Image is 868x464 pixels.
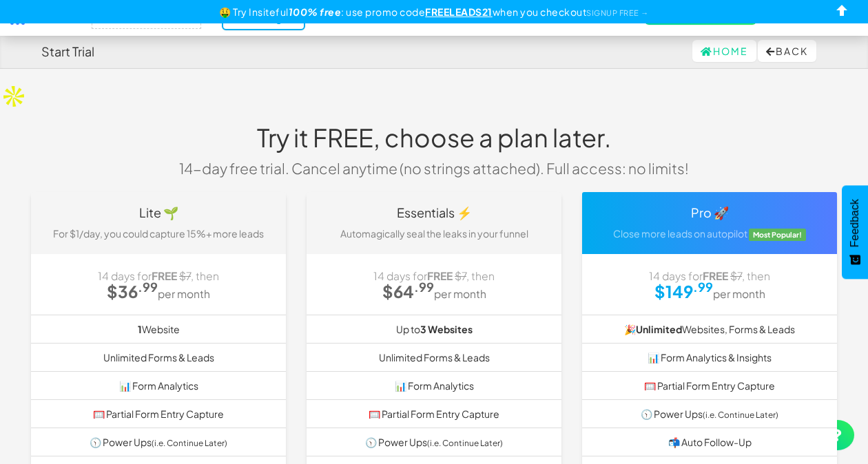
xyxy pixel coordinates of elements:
button: Feedback - Show survey [842,185,868,279]
strong: FREE [152,269,177,282]
p: 14-day free trial. Cancel anytime (no strings attached). Full access: no limits! [169,158,699,178]
li: 🕥 Power Ups [31,428,286,456]
h4: Lite 🌱 [41,206,276,220]
a: Home [692,40,756,62]
p: For $1/day, you could capture 15%+ more leads [41,226,276,240]
small: (i.e. Continue Later) [703,410,778,420]
li: 🕥 Power Ups [582,399,837,428]
li: 📊 Form Analytics [307,371,561,400]
li: 📊 Form Analytics & Insights [582,343,837,372]
li: 🎉 Websites, Forms & Leads [582,315,837,344]
sup: .99 [414,279,434,295]
li: Website [31,315,286,344]
span: Close more leads on autopilot [613,227,747,240]
strike: $7 [455,269,466,282]
strong: FREE [427,269,453,282]
small: per month [434,287,486,300]
strike: $7 [730,269,742,282]
small: per month [713,287,765,300]
sup: .99 [693,279,713,295]
u: FREELEADS21 [425,6,493,18]
span: Feedback [849,199,861,247]
sup: .99 [138,279,158,295]
li: 🥅 Partial Form Entry Capture [307,399,561,428]
b: 100% free [289,6,342,18]
li: 📬 Auto Follow-Up [582,428,837,456]
button: Back [758,40,816,62]
li: Unlimited Forms & Leads [31,343,286,372]
a: SIGNUP FREE → [586,8,649,17]
small: (i.e. Continue Later) [427,438,503,448]
b: 1 [138,323,142,335]
h1: Try it FREE, choose a plan later. [169,124,699,151]
li: 🥅 Partial Form Entry Capture [582,371,837,400]
li: 🕥 Power Ups [307,428,561,456]
strike: $7 [179,269,191,282]
span: Most Popular! [749,229,807,241]
span: 14 days for , then [649,269,770,282]
h4: Start Trial [41,45,94,59]
strong: $64 [382,281,434,302]
p: Automagically seal the leaks in your funnel [317,226,551,240]
li: 📊 Form Analytics [31,371,286,400]
strong: Unlimited [636,323,682,335]
strong: $149 [654,281,713,302]
li: 🥅 Partial Form Entry Capture [31,399,286,428]
b: 3 Websites [420,323,473,335]
li: Up to [307,315,561,344]
li: Unlimited Forms & Leads [307,343,561,372]
small: per month [158,287,210,300]
strong: FREE [703,269,728,282]
h4: Pro 🚀 [592,206,827,220]
strong: $36 [107,281,158,302]
h4: Essentials ⚡ [317,206,551,220]
span: 14 days for , then [98,269,219,282]
small: (i.e. Continue Later) [152,438,227,448]
span: 14 days for , then [373,269,495,282]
